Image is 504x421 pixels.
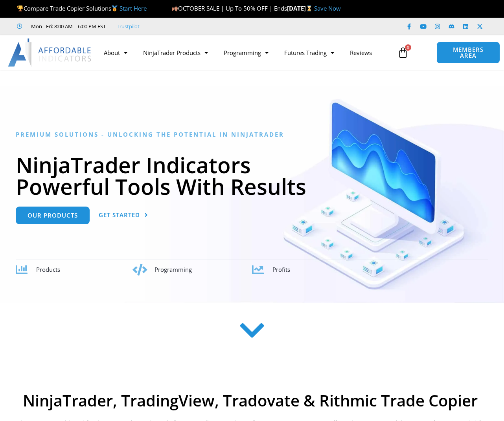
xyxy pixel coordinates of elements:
[306,5,312,11] img: ⌛
[16,131,488,138] h6: Premium Solutions - Unlocking the Potential in NinjaTrader
[4,391,496,410] h2: NinjaTrader, TradingView, Tradovate & Rithmic Trade Copier
[135,44,216,62] a: NinjaTrader Products
[314,4,341,12] a: Save Now
[36,265,60,273] span: Products
[272,265,290,273] span: Profits
[171,4,287,12] span: OCTOBER SALE | Up To 50% OFF | Ends
[99,212,140,218] span: Get Started
[342,44,380,62] a: Reviews
[155,265,192,273] span: Programming
[17,4,147,12] span: Compare Trade Copier Solutions
[16,154,488,197] h1: NinjaTrader Indicators Powerful Tools With Results
[287,4,314,12] strong: [DATE]
[8,38,92,67] img: LogoAI | Affordable Indicators – NinjaTrader
[17,5,23,11] img: 🏆
[29,22,106,31] span: Mon - Fri: 8:00 AM – 6:00 PM EST
[112,5,118,11] img: 🥇
[117,22,140,31] a: Trustpilot
[96,44,135,62] a: About
[120,4,147,12] a: Start Here
[386,41,420,64] a: 0
[172,5,178,11] img: 🍂
[16,207,90,224] a: Our Products
[216,44,276,62] a: Programming
[436,42,500,64] a: MEMBERS AREA
[276,44,342,62] a: Futures Trading
[96,44,394,62] nav: Menu
[28,212,78,218] span: Our Products
[445,47,492,59] span: MEMBERS AREA
[405,44,411,51] span: 0
[99,207,148,224] a: Get Started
